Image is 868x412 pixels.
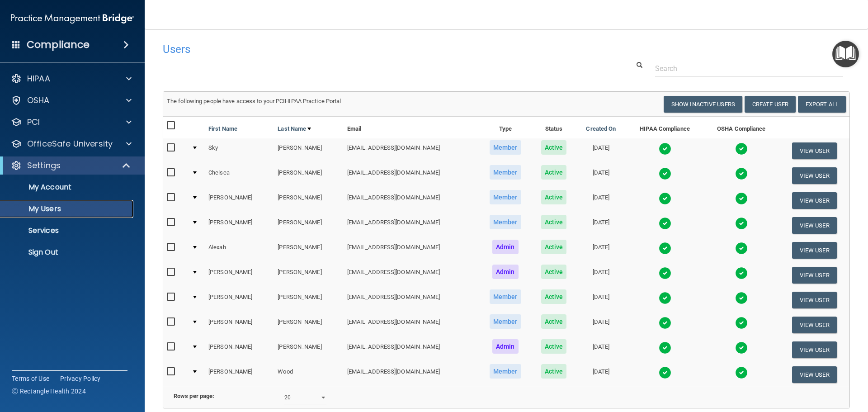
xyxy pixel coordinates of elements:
[205,313,274,337] td: [PERSON_NAME]
[541,339,567,354] span: Active
[792,317,837,333] button: View User
[576,188,626,213] td: [DATE]
[576,313,626,337] td: [DATE]
[167,98,341,104] span: The following people have access to your PCIHIPAA Practice Portal
[27,95,50,106] p: OSHA
[274,238,343,263] td: [PERSON_NAME]
[659,317,671,329] img: tick.e7d51cea.svg
[792,167,837,184] button: View User
[798,96,846,113] a: Export All
[664,96,742,113] button: Show Inactive Users
[344,138,479,163] td: [EMAIL_ADDRESS][DOMAIN_NAME]
[205,213,274,238] td: [PERSON_NAME]
[11,160,131,171] a: Settings
[735,267,748,279] img: tick.e7d51cea.svg
[274,313,343,337] td: [PERSON_NAME]
[205,362,274,387] td: [PERSON_NAME]
[344,117,479,138] th: Email
[12,387,86,396] span: Ⓒ Rectangle Health 2024
[490,140,521,155] span: Member
[344,337,479,362] td: [EMAIL_ADDRESS][DOMAIN_NAME]
[659,167,671,180] img: tick.e7d51cea.svg
[27,38,90,51] h4: Compliance
[27,160,61,171] p: Settings
[274,163,343,188] td: [PERSON_NAME]
[659,267,671,279] img: tick.e7d51cea.svg
[541,240,567,254] span: Active
[6,248,129,257] p: Sign Out
[163,43,558,55] h4: Users
[576,362,626,387] td: [DATE]
[576,213,626,238] td: [DATE]
[792,142,837,159] button: View User
[205,163,274,188] td: Chelsea
[792,192,837,209] button: View User
[576,163,626,188] td: [DATE]
[12,374,49,383] a: Terms of Use
[274,362,343,387] td: Wood
[735,192,748,205] img: tick.e7d51cea.svg
[174,393,214,399] b: Rows per page:
[541,314,567,329] span: Active
[274,288,343,313] td: [PERSON_NAME]
[576,138,626,163] td: [DATE]
[541,140,567,155] span: Active
[735,317,748,329] img: tick.e7d51cea.svg
[735,292,748,304] img: tick.e7d51cea.svg
[532,117,576,138] th: Status
[586,123,616,134] a: Created On
[27,138,113,149] p: OfficeSafe University
[659,341,671,354] img: tick.e7d51cea.svg
[205,188,274,213] td: [PERSON_NAME]
[792,242,837,259] button: View User
[492,339,519,354] span: Admin
[659,366,671,379] img: tick.e7d51cea.svg
[205,138,274,163] td: Sky
[792,292,837,308] button: View User
[274,337,343,362] td: [PERSON_NAME]
[205,288,274,313] td: [PERSON_NAME]
[490,215,521,229] span: Member
[344,213,479,238] td: [EMAIL_ADDRESS][DOMAIN_NAME]
[492,240,519,254] span: Admin
[11,73,132,84] a: HIPAA
[278,123,311,134] a: Last Name
[344,263,479,288] td: [EMAIL_ADDRESS][DOMAIN_NAME]
[576,288,626,313] td: [DATE]
[490,289,521,304] span: Member
[735,167,748,180] img: tick.e7d51cea.svg
[60,374,101,383] a: Privacy Policy
[792,341,837,358] button: View User
[659,142,671,155] img: tick.e7d51cea.svg
[344,238,479,263] td: [EMAIL_ADDRESS][DOMAIN_NAME]
[541,364,567,379] span: Active
[11,95,132,106] a: OSHA
[344,163,479,188] td: [EMAIL_ADDRESS][DOMAIN_NAME]
[274,263,343,288] td: [PERSON_NAME]
[492,265,519,279] span: Admin
[659,192,671,205] img: tick.e7d51cea.svg
[655,60,843,77] input: Search
[576,337,626,362] td: [DATE]
[11,138,132,149] a: OfficeSafe University
[735,217,748,230] img: tick.e7d51cea.svg
[344,362,479,387] td: [EMAIL_ADDRESS][DOMAIN_NAME]
[6,183,129,192] p: My Account
[490,165,521,180] span: Member
[745,96,796,113] button: Create User
[205,337,274,362] td: [PERSON_NAME]
[576,263,626,288] td: [DATE]
[490,364,521,379] span: Member
[735,142,748,155] img: tick.e7d51cea.svg
[659,217,671,230] img: tick.e7d51cea.svg
[11,117,132,128] a: PCI
[735,341,748,354] img: tick.e7d51cea.svg
[208,123,237,134] a: First Name
[205,263,274,288] td: [PERSON_NAME]
[541,215,567,229] span: Active
[490,314,521,329] span: Member
[703,117,779,138] th: OSHA Compliance
[490,190,521,204] span: Member
[11,9,134,28] img: PMB logo
[6,204,129,213] p: My Users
